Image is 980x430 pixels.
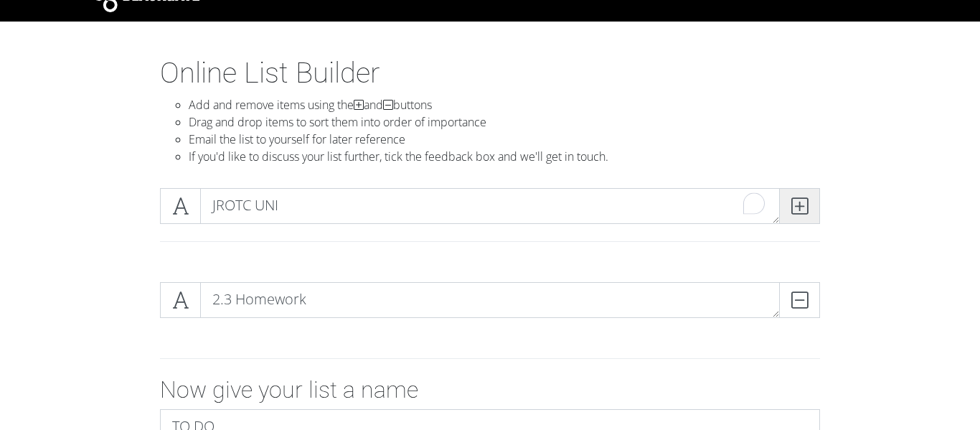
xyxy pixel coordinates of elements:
li: Email the list to yourself for later reference [189,131,820,148]
textarea: To enrich screen reader interactions, please activate Accessibility in Grammarly extension settings [200,282,780,318]
textarea: To enrich screen reader interactions, please activate Accessibility in Grammarly extension settings [200,188,780,224]
h2: Now give your list a name [160,376,820,403]
h1: Online List Builder [160,56,820,90]
li: If you'd like to discuss your list further, tick the feedback box and we'll get in touch. [189,148,820,165]
li: Drag and drop items to sort them into order of importance [189,113,820,131]
li: Add and remove items using the and buttons [189,96,820,113]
